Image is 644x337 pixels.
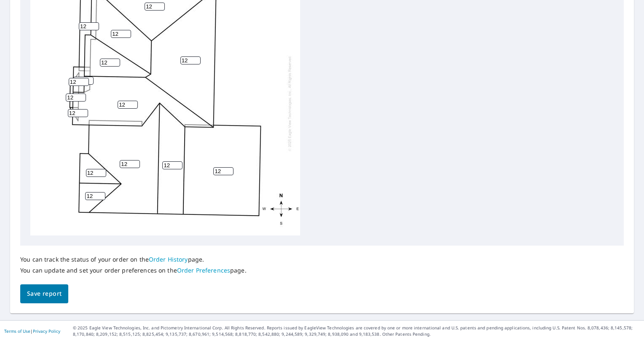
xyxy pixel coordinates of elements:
[177,266,230,274] a: Order Preferences
[20,267,247,274] p: You can update and set your order preferences on the page.
[4,329,60,334] p: |
[27,289,62,299] span: Save report
[20,256,247,263] p: You can track the status of your order on the page.
[4,328,30,334] a: Terms of Use
[33,328,60,334] a: Privacy Policy
[20,284,68,303] button: Save report
[149,255,188,263] a: Order History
